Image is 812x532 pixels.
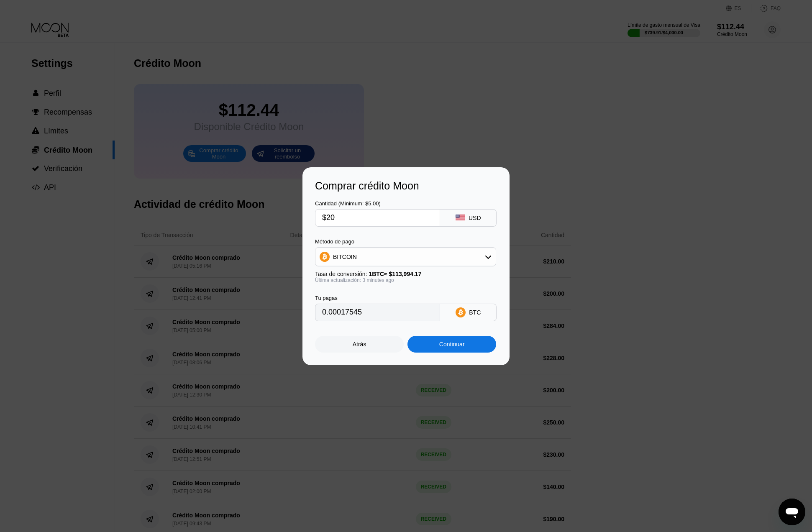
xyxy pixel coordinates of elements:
div: Método de pago [315,238,496,245]
div: Atrás [315,336,404,353]
div: Comprar crédito Moon [315,180,497,192]
div: Atrás [353,341,366,348]
div: BITCOIN [315,248,496,265]
span: 1 BTC ≈ $113,994.17 [369,271,421,277]
div: Tasa de conversión: [315,271,496,277]
iframe: Botón para iniciar la ventana de mensajería [779,499,805,525]
div: Tu pagas [315,295,440,301]
div: USD [469,215,481,221]
input: $0.00 [322,210,433,226]
div: Última actualización: 3 minutes ago [315,277,496,283]
div: Cantidad (Minimum: $5.00) [315,200,440,207]
div: BITCOIN [333,253,357,260]
div: Continuar [439,341,465,348]
div: BTC [469,309,481,316]
div: Continuar [407,336,496,353]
